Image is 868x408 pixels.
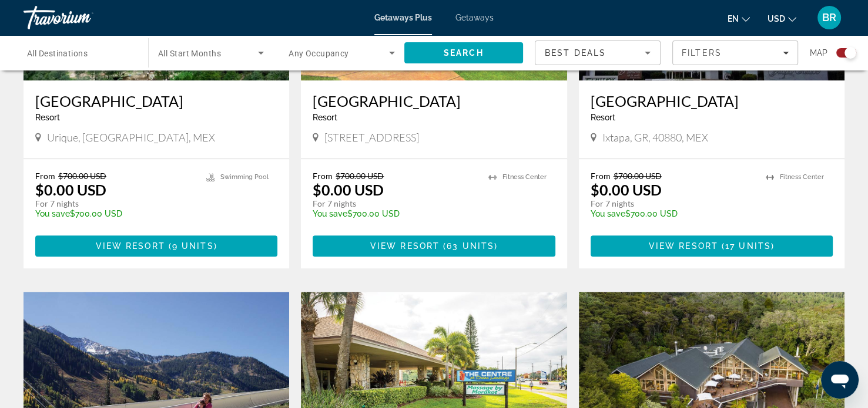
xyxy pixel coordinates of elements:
[24,2,141,33] a: Travorium
[370,241,440,251] span: View Resort
[768,14,785,23] span: USD
[649,241,718,251] span: View Resort
[172,241,214,251] span: 9 units
[591,181,662,198] p: $0.00 USD
[591,113,615,122] span: Resort
[768,10,796,27] button: Change currency
[455,13,494,22] a: Getaways
[96,241,165,251] span: View Resort
[220,173,269,181] span: Swimming Pool
[313,235,555,257] button: View Resort(63 units)
[591,171,611,181] span: From
[47,131,215,144] span: Urique, [GEOGRAPHIC_DATA], MEX
[718,241,775,251] span: ( )
[313,209,347,218] span: You save
[614,171,662,181] span: $700.00 USD
[313,181,384,198] p: $0.00 USD
[35,171,55,181] span: From
[780,173,824,181] span: Fitness Center
[35,209,70,218] span: You save
[447,241,494,251] span: 63 units
[313,113,337,122] span: Resort
[821,361,859,399] iframe: Button to launch messaging window
[58,171,106,181] span: $700.00 USD
[545,48,606,58] span: Best Deals
[444,48,484,58] span: Search
[591,235,833,257] button: View Resort(17 units)
[810,45,827,61] span: Map
[324,131,419,144] span: [STREET_ADDRESS]
[591,209,625,218] span: You save
[814,5,844,30] button: User Menu
[35,181,106,198] p: $0.00 USD
[725,241,771,251] span: 17 units
[404,42,524,63] button: Search
[682,48,722,58] span: Filters
[591,92,833,110] a: [GEOGRAPHIC_DATA]
[591,198,754,209] p: For 7 nights
[313,171,333,181] span: From
[158,49,221,58] span: All Start Months
[374,13,432,22] a: Getaways Plus
[313,92,555,110] a: [GEOGRAPHIC_DATA]
[313,198,476,209] p: For 7 nights
[672,41,798,65] button: Filters
[728,14,739,23] span: en
[545,46,651,60] mat-select: Sort by
[728,10,750,27] button: Change language
[35,92,277,110] a: [GEOGRAPHIC_DATA]
[822,12,836,23] span: BR
[336,171,384,181] span: $700.00 USD
[27,46,133,60] input: Select destination
[602,131,708,144] span: Ixtapa, GR, 40880, MEX
[35,198,195,209] p: For 7 nights
[35,235,277,257] button: View Resort(9 units)
[289,49,349,58] span: Any Occupancy
[27,49,88,58] span: All Destinations
[502,173,547,181] span: Fitness Center
[165,241,217,251] span: ( )
[591,209,754,218] p: $700.00 USD
[35,113,60,122] span: Resort
[440,241,498,251] span: ( )
[313,209,476,218] p: $700.00 USD
[35,209,195,218] p: $700.00 USD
